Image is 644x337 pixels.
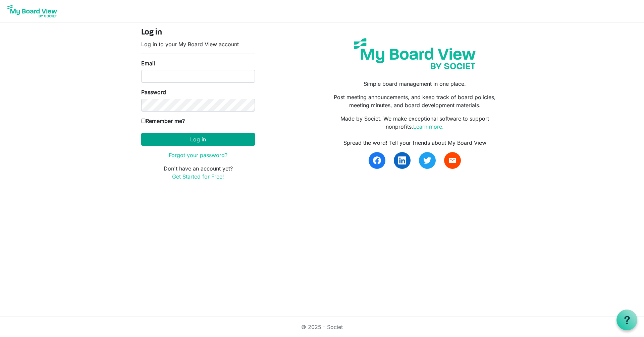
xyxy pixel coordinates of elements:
[141,119,146,123] input: Remember me?
[444,152,461,169] a: email
[172,173,224,180] a: Get Started for Free!
[141,164,255,181] p: Don't have an account yet?
[423,156,431,164] img: twitter.svg
[141,40,255,48] p: Log in to your My Board View account
[398,156,406,164] img: linkedin.svg
[141,133,255,146] button: Log in
[141,59,155,67] label: Email
[327,93,503,109] p: Post meeting announcements, and keep track of board policies, meeting minutes, and board developm...
[327,80,503,88] p: Simple board management in one place.
[169,152,227,158] a: Forgot your password?
[327,139,503,147] div: Spread the word! Tell your friends about My Board View
[141,117,185,125] label: Remember me?
[373,156,381,164] img: facebook.svg
[301,324,343,330] a: © 2025 - Societ
[448,156,457,164] span: email
[141,28,255,38] h4: Log in
[327,115,503,131] p: Made by Societ. We make exceptional software to support nonprofits.
[413,123,444,130] a: Learn more.
[5,3,59,19] img: My Board View Logo
[141,88,166,96] label: Password
[349,33,481,74] img: my-board-view-societ.svg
